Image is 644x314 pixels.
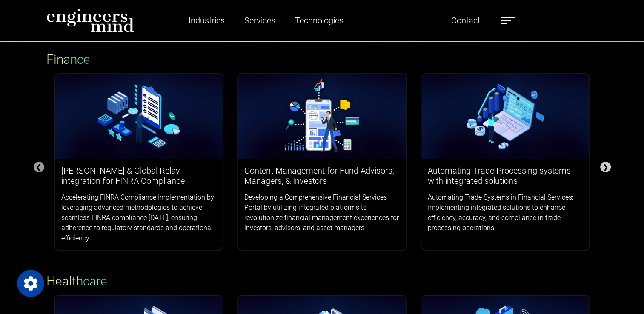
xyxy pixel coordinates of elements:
[421,74,590,240] a: Automating Trade Processing systems with integrated solutionsAutomating Trade Systems in Financia...
[55,74,223,250] a: [PERSON_NAME] & Global Relay integration for FINRA ComplianceAccelerating FINRA Compliance Implem...
[46,9,134,32] img: logo
[238,74,406,240] a: Content Management for Fund Advisors, Managers, & InvestorsDeveloping a Comprehensive Financial S...
[448,11,484,30] a: Contact
[34,162,44,172] div: ❮
[428,192,583,233] p: Automating Trade Systems in Financial Services: Implementing integrated solutions to enhance effi...
[292,11,347,30] a: Technologies
[55,74,223,159] img: logos
[61,166,217,186] h3: [PERSON_NAME] & Global Relay integration for FINRA Compliance
[421,74,590,159] img: logos
[46,274,107,288] span: Healthcare
[244,192,400,233] p: Developing a Comprehensive Financial Services Portal by utilizing integrated platforms to revolut...
[428,166,583,186] h3: Automating Trade Processing systems with integrated solutions
[238,74,406,159] img: logos
[244,166,400,186] h3: Content Management for Fund Advisors, Managers, & Investors
[600,162,611,172] div: ❯
[241,11,279,30] a: Services
[46,52,90,67] span: Finance
[185,11,228,30] a: Industries
[61,192,217,243] p: Accelerating FINRA Compliance Implementation by leveraging advanced methodologies to achieve seam...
